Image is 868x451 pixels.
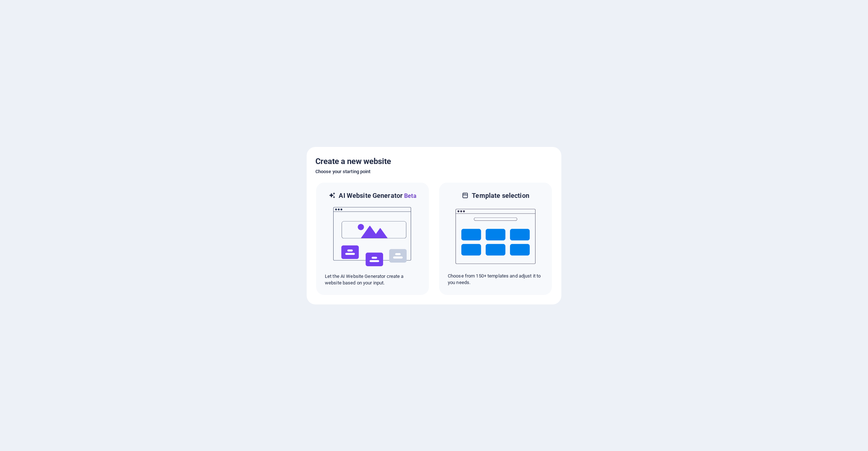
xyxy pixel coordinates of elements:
div: AI Website GeneratorBetaaiLet the AI Website Generator create a website based on your input. [315,182,430,296]
span: Beta [403,192,417,199]
div: Template selectionChoose from 150+ templates and adjust it to you needs. [438,182,553,296]
h5: Create a new website [315,156,553,167]
h6: AI Website Generator [339,191,416,200]
p: Let the AI Website Generator create a website based on your input. [325,273,420,286]
img: ai [333,200,413,273]
p: Choose from 150+ templates and adjust it to you needs. [448,273,543,286]
h6: Choose your starting point [315,167,553,176]
h6: Template selection [472,191,529,200]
